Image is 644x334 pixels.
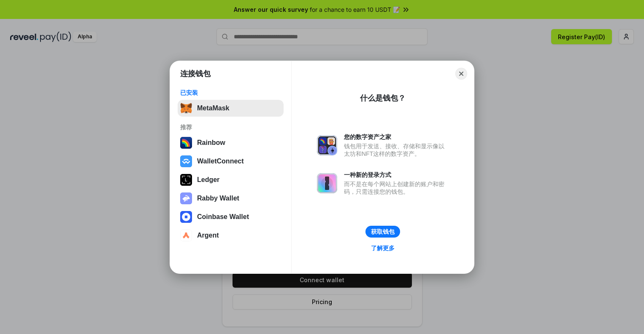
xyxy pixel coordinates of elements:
img: svg+xml,%3Csvg%20width%3D%22120%22%20height%3D%22120%22%20viewBox%3D%220%200%20120%20120%22%20fil... [180,137,192,149]
button: 获取钱包 [365,226,400,238]
button: MetaMask [178,100,284,117]
button: Coinbase Wallet [178,208,284,225]
div: 获取钱包 [371,228,395,235]
div: 已安装 [180,89,281,96]
button: Argent [178,227,284,244]
div: Coinbase Wallet [197,213,249,221]
button: WalletConnect [178,153,284,170]
div: 钱包用于发送、接收、存储和显示像以太坊和NFT这样的数字资产。 [344,142,449,158]
a: 了解更多 [366,243,400,254]
div: MetaMask [197,104,229,112]
div: Rainbow [197,139,225,147]
img: svg+xml,%3Csvg%20xmlns%3D%22http%3A%2F%2Fwww.w3.org%2F2000%2Fsvg%22%20width%3D%2228%22%20height%3... [180,174,192,186]
div: WalletConnect [197,158,244,165]
h1: 连接钱包 [180,69,211,79]
img: svg+xml,%3Csvg%20xmlns%3D%22http%3A%2F%2Fwww.w3.org%2F2000%2Fsvg%22%20fill%3D%22none%22%20viewBox... [317,173,337,193]
img: svg+xml,%3Csvg%20width%3D%2228%22%20height%3D%2228%22%20viewBox%3D%220%200%2028%2028%22%20fill%3D... [180,211,192,223]
div: Rabby Wallet [197,195,239,202]
div: 而不是在每个网站上创建新的账户和密码，只需连接您的钱包。 [344,180,449,195]
button: Rabby Wallet [178,190,284,207]
img: svg+xml,%3Csvg%20xmlns%3D%22http%3A%2F%2Fwww.w3.org%2F2000%2Fsvg%22%20fill%3D%22none%22%20viewBox... [180,192,192,204]
div: 了解更多 [371,244,395,252]
div: Ledger [197,176,219,184]
div: 推荐 [180,123,281,131]
button: Rainbow [178,134,284,151]
img: svg+xml,%3Csvg%20xmlns%3D%22http%3A%2F%2Fwww.w3.org%2F2000%2Fsvg%22%20fill%3D%22none%22%20viewBox... [317,135,337,155]
img: svg+xml,%3Csvg%20width%3D%2228%22%20height%3D%2228%22%20viewBox%3D%220%200%2028%2028%22%20fill%3D... [180,230,192,241]
button: Ledger [178,171,284,188]
button: Close [455,68,467,80]
div: 您的数字资产之家 [344,133,449,141]
div: 一种新的登录方式 [344,171,449,179]
div: 什么是钱包？ [360,93,406,103]
img: svg+xml,%3Csvg%20width%3D%2228%22%20height%3D%2228%22%20viewBox%3D%220%200%2028%2028%22%20fill%3D... [180,155,192,167]
div: Argent [197,232,219,239]
img: svg+xml,%3Csvg%20fill%3D%22none%22%20height%3D%2233%22%20viewBox%3D%220%200%2035%2033%22%20width%... [180,102,192,114]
